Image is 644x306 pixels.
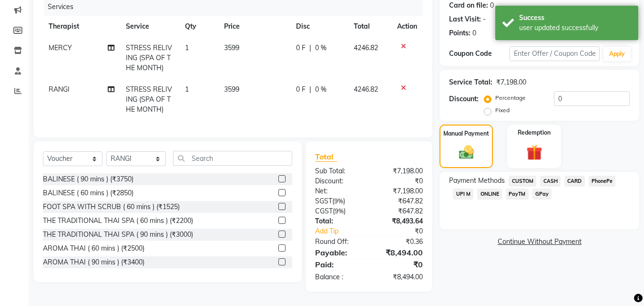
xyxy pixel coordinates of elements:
[449,94,479,104] div: Discount:
[506,189,529,200] span: PayTM
[315,152,337,162] span: Total
[315,84,327,95] span: 0 %
[379,226,430,236] div: ₹0
[564,176,585,187] span: CARD
[540,176,561,187] span: CASH
[179,16,218,37] th: Qty
[315,207,333,215] span: CGST
[308,186,369,196] div: Net:
[43,16,120,37] th: Therapist
[43,188,133,198] div: BALINESE ( 60 mins ) (₹2850)
[126,85,172,114] span: STRESS RELIVING (SPA OF THE MONTH)
[519,13,631,23] div: Success
[43,230,193,240] div: THE TRADITIONAL THAI SPA ( 90 mins ) (₹3000)
[369,196,430,206] div: ₹647.82
[173,151,292,166] input: Search
[185,43,189,52] span: 1
[449,28,470,38] div: Points:
[43,174,133,184] div: BALINESE ( 90 mins ) (₹3750)
[490,0,494,11] div: 0
[369,259,430,270] div: ₹0
[354,85,378,94] span: 4246.82
[308,259,369,270] div: Paid:
[308,166,369,176] div: Sub Total:
[335,207,344,215] span: 9%
[369,272,430,282] div: ₹8,494.00
[49,85,70,94] span: RANGI
[43,257,144,267] div: AROMA THAI ( 90 mins ) (₹3400)
[308,226,379,236] a: Add Tip
[120,16,179,37] th: Service
[354,43,378,52] span: 4246.82
[449,0,488,11] div: Card on file:
[308,176,369,186] div: Discount:
[218,16,290,37] th: Price
[441,237,637,247] a: Continue Without Payment
[495,106,510,115] label: Fixed
[369,247,430,258] div: ₹8,494.00
[308,216,369,226] div: Total:
[509,176,536,187] span: CUSTOM
[369,186,430,196] div: ₹7,198.00
[472,28,476,38] div: 0
[518,128,551,137] label: Redemption
[49,43,72,52] span: MERCY
[369,176,430,186] div: ₹0
[449,14,481,24] div: Last Visit:
[43,243,144,253] div: AROMA THAI ( 60 mins ) (₹2500)
[315,43,327,53] span: 0 %
[43,202,180,212] div: FOOT SPA WITH SCRUB ( 60 mins ) (₹1525)
[315,197,332,205] span: SGST
[532,189,552,200] span: GPay
[453,189,473,200] span: UPI M
[309,43,311,53] span: |
[510,46,600,61] input: Enter Offer / Coupon Code
[185,85,189,94] span: 1
[603,47,631,61] button: Apply
[454,144,479,161] img: _cash.svg
[443,129,489,138] label: Manual Payment
[519,23,631,33] div: user updated successfully
[449,49,509,59] div: Coupon Code
[496,77,526,87] div: ₹7,198.00
[224,43,239,52] span: 3599
[348,16,392,37] th: Total
[308,247,369,258] div: Payable:
[391,16,423,37] th: Action
[521,143,547,162] img: _gift.svg
[477,189,502,200] span: ONLINE
[290,16,348,37] th: Disc
[296,43,306,53] span: 0 F
[449,77,492,87] div: Service Total:
[449,176,505,186] span: Payment Methods
[308,196,369,206] div: ( )
[308,272,369,282] div: Balance :
[369,206,430,216] div: ₹647.82
[296,84,306,95] span: 0 F
[224,85,239,94] span: 3599
[369,166,430,176] div: ₹7,198.00
[308,206,369,216] div: ( )
[309,84,311,95] span: |
[334,197,343,205] span: 9%
[495,94,526,102] label: Percentage
[126,43,172,72] span: STRESS RELIVING (SPA OF THE MONTH)
[43,216,193,226] div: THE TRADITIONAL THAI SPA ( 60 mins ) (₹2200)
[589,176,616,187] span: PhonePe
[369,237,430,247] div: ₹0.36
[483,14,486,24] div: -
[308,237,369,247] div: Round Off:
[369,216,430,226] div: ₹8,493.64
